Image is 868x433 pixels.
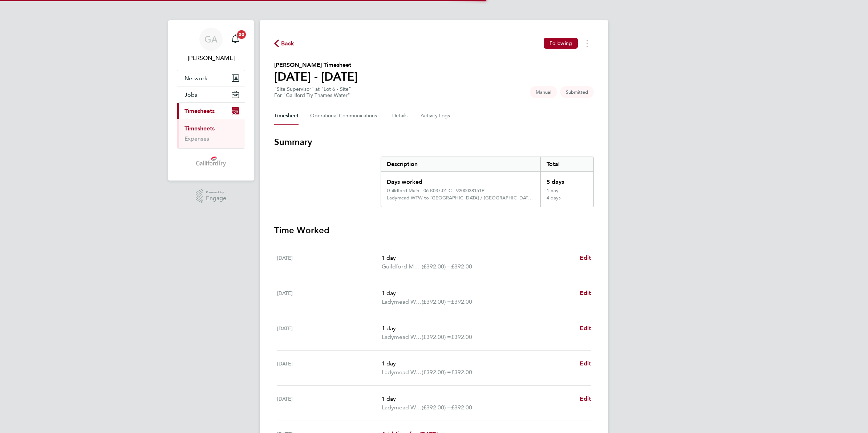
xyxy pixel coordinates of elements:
[421,107,451,125] button: Activity Logs
[204,35,218,44] span: GA
[451,369,472,376] span: £392.00
[274,107,299,125] button: Timesheet
[382,262,422,271] span: Guildford Main - 06-K037.01-C - 9200038151P
[451,404,472,411] span: £392.00
[196,189,227,203] a: Powered byEngage
[580,324,591,333] a: Edit
[422,404,451,411] span: (£392.00) =
[168,20,254,181] nav: Main navigation
[451,333,472,340] span: £392.00
[580,394,591,403] a: Edit
[382,359,574,368] p: 1 day
[580,290,591,296] span: Edit
[206,189,226,195] span: Powered by
[540,157,593,171] div: Total
[196,156,226,167] img: gallifordtry-logo-retina.png
[540,188,593,195] div: 1 day
[177,156,245,167] a: Go to home page
[277,394,382,412] div: [DATE]
[549,40,572,46] span: Following
[387,188,484,194] div: Guildford Main - 06-K037.01-C - 9200038151P
[274,69,358,84] h1: [DATE] - [DATE]
[177,119,245,148] div: Timesheets
[580,254,591,262] a: Edit
[177,28,245,62] a: GA[PERSON_NAME]
[277,289,382,306] div: [DATE]
[580,325,591,332] span: Edit
[580,395,591,402] span: Edit
[274,136,594,148] h3: Summary
[580,359,591,368] a: Edit
[382,254,574,262] p: 1 day
[422,369,451,376] span: (£392.00) =
[422,263,451,270] span: (£392.00) =
[392,107,409,125] button: Details
[277,324,382,341] div: [DATE]
[281,39,295,48] span: Back
[310,107,381,125] button: Operational Communications
[382,368,422,377] span: Ladymead WTW to [GEOGRAPHIC_DATA] / [GEOGRAPHIC_DATA] 06-M204.01-E 9200114703P
[540,172,593,188] div: 5 days
[387,195,535,201] div: Ladymead WTW to [GEOGRAPHIC_DATA] / [GEOGRAPHIC_DATA] 06-M204.01-E 9200114703P
[277,359,382,377] div: [DATE]
[184,135,209,142] a: Expenses
[177,54,245,62] span: Gary Attwell
[580,289,591,298] a: Edit
[580,254,591,261] span: Edit
[177,103,245,119] button: Timesheets
[382,403,422,412] span: Ladymead WTW to [GEOGRAPHIC_DATA] / [GEOGRAPHIC_DATA] 06-M204.01-E 9200114703P
[382,298,422,306] span: Ladymead WTW to [GEOGRAPHIC_DATA] / [GEOGRAPHIC_DATA] 06-M204.01-E 9200114703P
[184,125,215,132] a: Timesheets
[381,157,594,207] div: Summary
[560,86,594,98] span: This timesheet is Submitted.
[530,86,557,98] span: This timesheet was manually created.
[206,195,226,202] span: Engage
[184,108,215,114] span: Timesheets
[580,360,591,367] span: Edit
[422,298,451,305] span: (£392.00) =
[451,263,472,270] span: £392.00
[274,39,295,48] button: Back
[581,38,594,49] button: Timesheets Menu
[228,28,243,51] a: 20
[274,224,594,236] h3: Time Worked
[382,324,574,333] p: 1 day
[184,91,197,98] span: Jobs
[381,172,540,188] div: Days worked
[237,30,246,39] span: 20
[422,333,451,340] span: (£392.00) =
[274,61,358,69] h2: [PERSON_NAME] Timesheet
[381,157,540,171] div: Description
[382,394,574,403] p: 1 day
[177,86,245,102] button: Jobs
[277,254,382,271] div: [DATE]
[544,38,578,49] button: Following
[540,195,593,207] div: 4 days
[274,92,351,98] div: For "Galliford Try Thames Water"
[382,289,574,298] p: 1 day
[274,86,351,98] div: "Site Supervisor" at "Lot 6 - Site"
[184,75,207,82] span: Network
[382,333,422,341] span: Ladymead WTW to [GEOGRAPHIC_DATA] / [GEOGRAPHIC_DATA] 06-M204.01-E 9200114703P
[451,298,472,305] span: £392.00
[177,70,245,86] button: Network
